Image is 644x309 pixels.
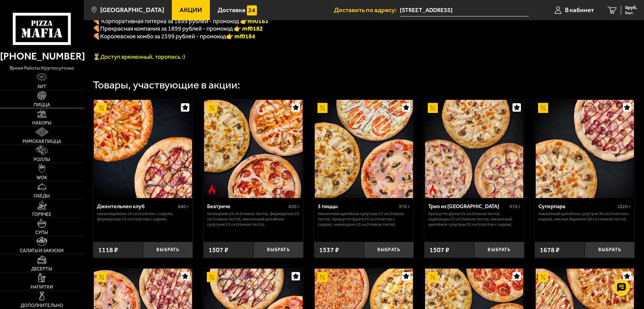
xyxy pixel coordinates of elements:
[143,242,193,258] button: Выбрать
[37,176,47,180] span: WOK
[23,139,61,144] span: Римская пицца
[32,121,51,125] span: Наборы
[97,203,177,209] div: Джентельмен клуб
[428,203,508,209] div: Трио из [GEOGRAPHIC_DATA]
[37,84,46,89] span: Хит
[538,272,548,282] img: Акционный
[428,103,438,113] img: Акционный
[97,103,107,113] img: Акционный
[317,272,328,282] img: Акционный
[289,204,300,209] span: 850 г
[538,103,548,113] img: Акционный
[538,203,615,209] div: Суперпара
[32,212,51,217] span: Горячее
[20,248,64,253] span: Салаты и закуски
[93,33,100,40] font: 🍕
[21,303,63,308] span: Дополнительно
[617,204,631,209] span: 1020 г
[93,80,240,90] div: Товары, участвующие в акции:
[207,203,287,209] div: Беатриче
[334,7,400,13] span: Доставить по адресу:
[509,204,521,209] span: 970 г
[535,100,635,198] a: АкционныйСуперпара
[400,4,529,16] span: Южное шоссе, 47к3
[93,53,185,61] span: ⏳Доступ временный, торопись :)
[207,211,300,227] p: Пепперони 25 см (тонкое тесто), Фермерская 25 см (тонкое тесто), Пикантный цыплёнок сулугуни 25 с...
[315,100,413,198] img: 3 пиццы
[474,242,524,258] button: Выбрать
[207,185,217,195] img: Острое блюдо
[585,242,635,258] button: Выбрать
[209,246,228,254] span: 1507 ₽
[35,230,48,235] span: Супы
[98,246,118,254] span: 1118 ₽
[565,7,594,13] span: В кабинет
[34,157,50,162] span: Роллы
[319,246,339,254] span: 1537 ₽
[178,204,189,209] span: 880 г
[93,100,193,198] a: АкционныйДжентельмен клуб
[318,211,410,227] p: Пикантный цыплёнок сулугуни 25 см (тонкое тесто), Прошутто Фунги 25 см (толстое с сыром), Чикен Р...
[31,285,53,289] span: Напитки
[248,17,268,25] b: mf0183
[234,25,263,32] font: 👉 mf0182
[428,185,438,195] img: Острое блюдо
[100,7,164,13] span: [GEOGRAPHIC_DATA]
[204,100,302,198] img: Беатриче
[364,242,414,258] button: Выбрать
[400,4,529,16] input: Ваш адрес доставки
[538,211,631,222] p: Пикантный цыплёнок сулугуни 30 см (толстое с сыром), Мясная Барбекю 30 см (тонкое тесто).
[218,7,245,13] span: Доставка
[207,103,217,113] img: Акционный
[428,211,521,227] p: Прошутто Фунги 25 см (тонкое тесто), Карбонара 25 см (тонкое тесто), Пикантный цыплёнок сулугуни ...
[314,100,414,198] a: Акционный3 пиццы
[226,33,255,40] font: 👉 mf0184
[94,100,192,198] img: Джентельмен клуб
[536,100,634,198] img: Суперпара
[97,211,189,222] p: Чикен Барбекю 25 см (толстое с сыром), Фермерская 25 см (толстое с сыром).
[203,100,303,198] a: АкционныйОстрое блюдоБеатриче
[31,267,52,271] span: Десерты
[207,272,217,282] img: Акционный
[180,7,202,13] span: Акции
[625,5,637,10] span: 0 руб.
[247,5,257,15] img: 15daf4d41897b9f0e9f617042186c801.svg
[254,242,303,258] button: Выбрать
[318,203,397,209] div: 3 пиццы
[429,246,449,254] span: 1507 ₽
[317,103,328,113] img: Акционный
[93,25,100,32] font: 🍕
[34,194,50,198] span: Обеды
[100,33,226,40] span: Королевское комбо за 2599 рублей - промокод
[93,17,268,25] span: 🍕 Корпоративная пятерка за 1899 рублей - промокод 👉
[625,11,637,15] span: 0 шт.
[425,100,523,198] img: Трио из Рио
[428,272,438,282] img: Акционный
[399,204,410,209] span: 970 г
[100,25,234,32] span: Прекрасная компания за 1899 рублей - промокод
[34,103,50,107] span: Пицца
[540,246,560,254] span: 1678 ₽
[424,100,524,198] a: АкционныйОстрое блюдоТрио из Рио
[97,272,107,282] img: Акционный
